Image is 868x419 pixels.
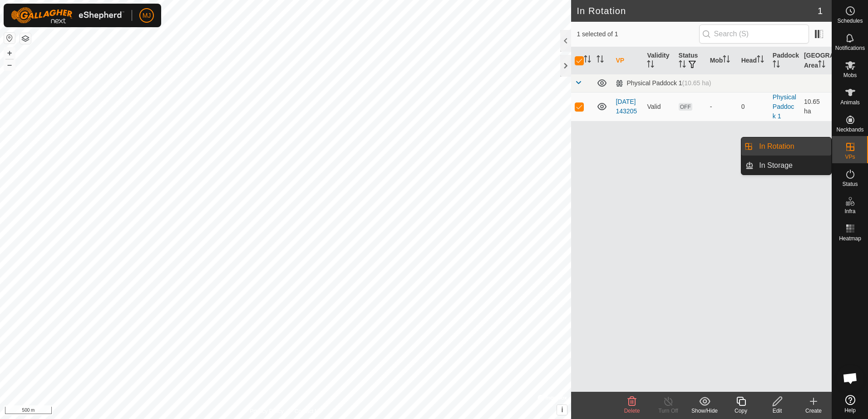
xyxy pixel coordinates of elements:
[759,407,795,415] div: Edit
[843,73,857,78] span: Mobs
[723,407,759,415] div: Copy
[686,407,723,415] div: Show/Hide
[143,11,151,20] span: MJ
[612,47,643,74] th: VP
[837,18,863,24] span: Schedules
[757,57,764,64] p-sorticon: Activate to sort
[845,154,855,160] span: VPs
[250,407,284,415] a: Privacy Policy
[577,5,817,16] h2: In Rotation
[842,181,858,187] span: Status
[11,7,124,24] img: Gallagher Logo
[738,92,769,121] td: 0
[706,47,738,74] th: Mob
[837,365,864,392] a: Open chat
[818,62,825,69] p-sorticon: Activate to sort
[679,62,686,69] p-sorticon: Activate to sort
[577,29,699,39] span: 1 selected of 1
[723,57,730,64] p-sorticon: Activate to sort
[647,62,654,69] p-sorticon: Activate to sort
[844,209,855,214] span: Infra
[832,391,868,417] a: Help
[682,79,711,87] span: (10.65 ha)
[840,100,860,105] span: Animals
[800,47,832,74] th: [GEOGRAPHIC_DATA] Area
[557,405,567,415] button: i
[836,127,863,132] span: Neckbands
[20,33,31,44] button: Map Layers
[675,47,706,74] th: Status
[616,79,711,87] div: Physical Paddock 1
[4,48,15,58] button: +
[754,137,831,156] a: In Rotation
[710,102,734,112] div: -
[800,92,832,121] td: 10.65 ha
[699,24,809,44] input: Search (S)
[738,47,769,74] th: Head
[616,98,637,115] a: [DATE] 143205
[839,236,861,241] span: Heatmap
[741,156,831,175] li: In Storage
[650,407,686,415] div: Turn Off
[561,406,563,414] span: i
[773,62,780,69] p-sorticon: Activate to sort
[754,156,831,175] a: In Storage
[773,93,796,120] a: Physical Paddock 1
[818,4,823,18] span: 1
[759,160,793,171] span: In Storage
[679,103,692,111] span: OFF
[643,47,675,74] th: Validity
[584,57,591,64] p-sorticon: Activate to sort
[769,47,800,74] th: Paddock
[844,408,856,413] span: Help
[597,57,604,64] p-sorticon: Activate to sort
[4,33,15,44] button: Reset Map
[741,137,831,156] li: In Rotation
[835,45,865,51] span: Notifications
[295,407,321,415] a: Contact Us
[759,141,794,152] span: In Rotation
[4,59,15,70] button: –
[624,408,640,414] span: Delete
[643,92,675,121] td: Valid
[795,407,832,415] div: Create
